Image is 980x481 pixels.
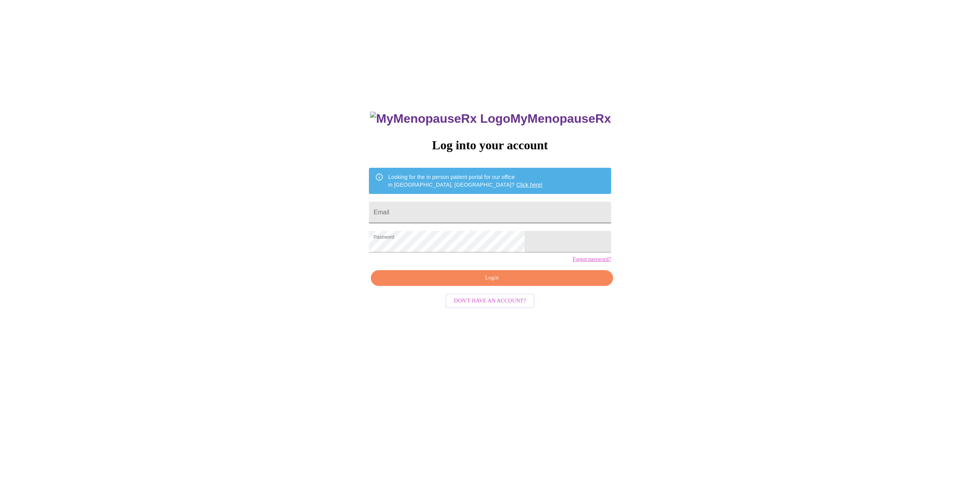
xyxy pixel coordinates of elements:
h3: MyMenopauseRx [370,112,611,126]
a: Forgot password? [573,256,611,262]
h3: Log into your account [369,138,611,152]
button: Login [371,270,613,286]
a: Don't have an account? [444,297,536,303]
span: Don't have an account? [454,296,526,306]
img: MyMenopauseRx Logo [370,112,510,126]
button: Don't have an account? [446,294,534,309]
span: Login [380,273,604,283]
a: Click here! [516,182,543,188]
div: Looking for the in person patient portal for our office in [GEOGRAPHIC_DATA], [GEOGRAPHIC_DATA]? [388,170,543,192]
